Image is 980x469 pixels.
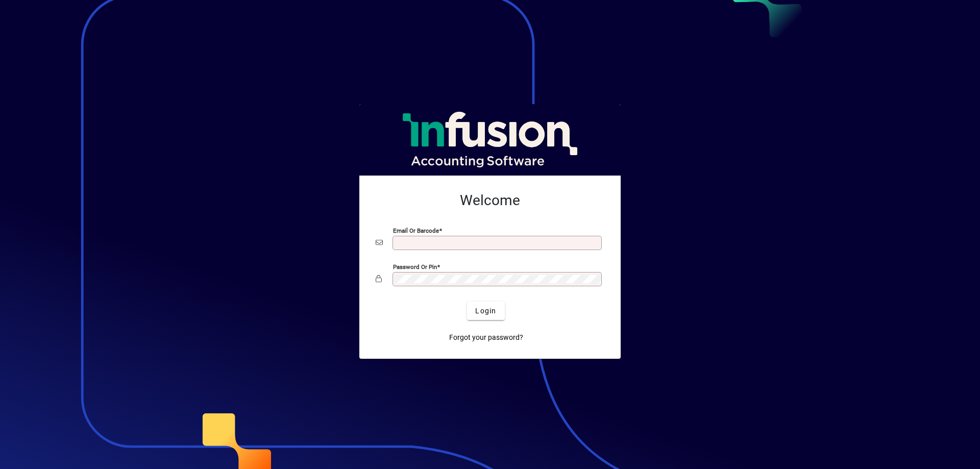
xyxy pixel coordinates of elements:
[445,328,527,347] a: Forgot your password?
[467,302,504,320] button: Login
[393,227,439,234] mat-label: Email or Barcode
[475,306,496,316] span: Login
[449,332,523,343] span: Forgot your password?
[393,263,437,270] mat-label: Password or Pin
[376,192,604,209] h2: Welcome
